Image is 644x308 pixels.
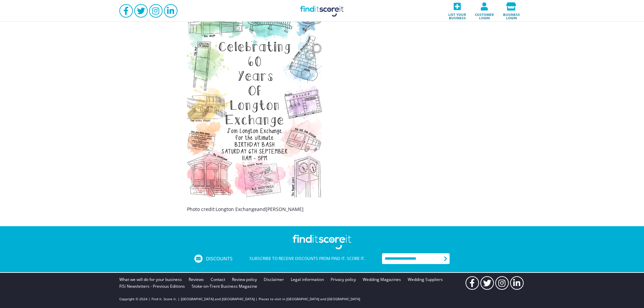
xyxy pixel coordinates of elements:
[473,10,496,20] span: Customer login
[471,0,498,22] a: Customer login
[266,206,304,212] em: [PERSON_NAME]
[119,297,360,301] p: Copyright © 2024 | Find it. Score it. | [GEOGRAPHIC_DATA] and [GEOGRAPHIC_DATA] | Places to visit...
[331,276,356,283] a: Privacy policy
[119,283,185,290] a: FiSi Newsletters - Previous Editions
[363,276,401,283] a: Wedding Magazines
[446,10,469,20] span: List your business
[264,276,284,283] a: Disclaimer
[444,0,471,22] a: List your business
[206,256,233,261] span: Discounts
[189,276,204,283] a: Reviews
[408,276,443,283] a: Wedding Suppliers
[233,255,382,263] div: Subscribe to receive discounts from Find it. Score it.
[211,276,225,283] a: Contact
[216,206,257,212] em: Longton Exchange
[187,206,457,213] p: Photo credit: and
[232,276,257,283] a: Review policy
[291,276,324,283] a: Legal information
[498,0,525,22] a: Business login
[187,6,322,197] img: Screenshot_2025_08_28_143154.png
[500,10,523,20] span: Business login
[119,276,182,283] a: What we will do for your business
[192,283,257,290] a: Stoke-on-Trent Business Magazine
